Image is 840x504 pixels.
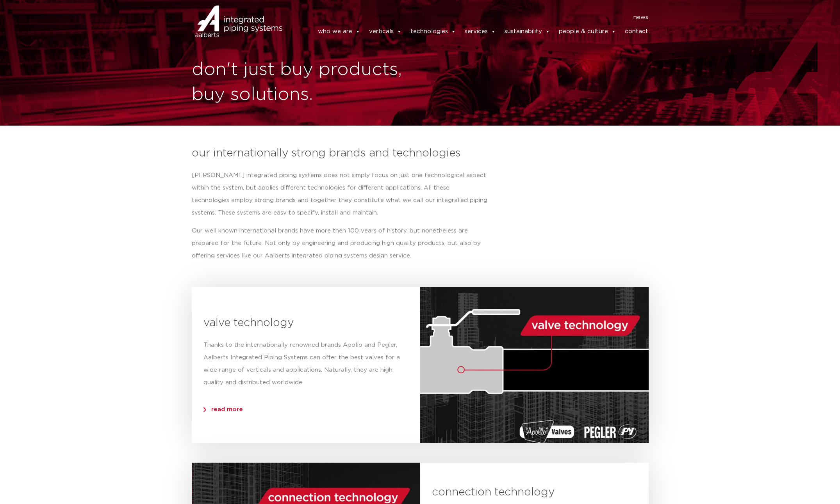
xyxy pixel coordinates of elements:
[203,339,408,389] p: Thanks to the internationally renowned brands Apollo and Pegler, Aalberts Integrated Piping Syste...
[505,24,550,39] a: sustainability
[192,145,649,161] h3: our internationally strong brands and technologies
[203,406,243,412] span: read more
[203,403,255,412] a: read more
[625,24,648,39] a: contact
[559,24,616,39] a: people & culture
[192,225,489,262] p: Our well known international brands have more then 100 years of history, but nonetheless are prep...
[465,24,496,39] a: services
[192,57,416,107] h1: don't just buy products, buy solutions.
[410,24,456,39] a: technologies
[432,484,637,500] h3: connection technology
[369,24,402,39] a: verticals
[192,169,489,219] p: [PERSON_NAME] integrated piping systems does not simply focus on just one technological aspect wi...
[318,24,360,39] a: who we are
[203,315,408,331] h3: valve technology
[294,11,649,24] nav: Menu
[633,11,648,24] a: news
